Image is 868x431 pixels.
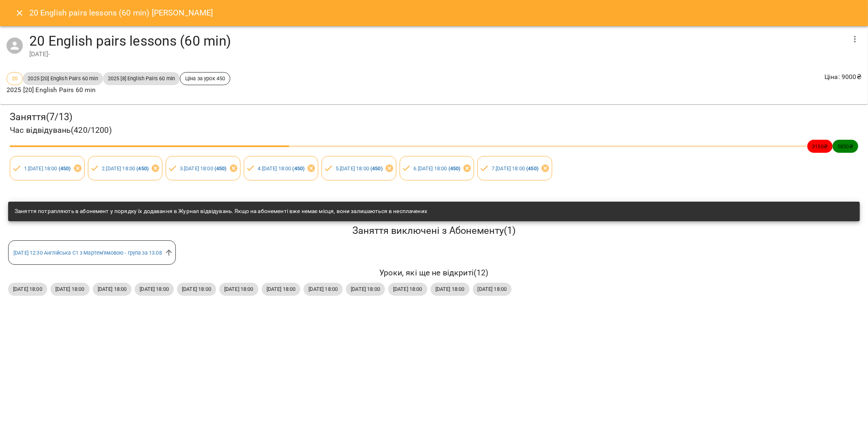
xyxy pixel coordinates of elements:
[180,75,230,82] span: Ціна за урок 450
[400,156,474,180] div: 6.[DATE] 18:00 (450)
[88,156,163,180] div: 2.[DATE] 18:00 (450)
[807,143,833,150] span: 3150 ₴
[293,165,305,172] b: ( 450 )
[388,285,427,293] span: [DATE] 18:00
[431,285,470,293] span: [DATE] 18:00
[10,156,85,180] div: 1.[DATE] 18:00 (450)
[23,75,103,82] span: 2025 [20] English Pairs 60 min
[50,285,90,293] span: [DATE] 18:00
[13,250,162,256] a: [DATE] 12:30 Англійська С1 з Мартем'ямовою - група за 13.08
[7,75,22,82] span: 20
[7,85,230,95] p: 2025 [20] English Pairs 60 min
[473,285,512,293] span: [DATE] 18:00
[102,165,149,172] a: 2.[DATE] 18:00 (450)
[136,165,149,172] b: ( 450 )
[10,3,29,23] button: Close
[346,285,385,293] span: [DATE] 18:00
[321,156,396,180] div: 5.[DATE] 18:00 (450)
[29,33,845,49] h4: 20 English pairs lessons (60 min)
[8,240,176,265] div: [DATE] 12:30 Англійська С1 з Мартем'ямовою - група за 13.08
[8,224,860,237] h5: Заняття виключені з Абонементу ( 1 )
[10,111,858,123] h3: Заняття ( 7 / 13 )
[258,165,304,172] a: 4.[DATE] 18:00 (450)
[15,204,427,219] div: Заняття потрапляють в абонемент у порядку їх додавання в Журнал відвідувань. Якщо на абонементі в...
[448,165,461,172] b: ( 450 )
[824,72,861,82] p: Ціна : 9000 ₴
[262,285,301,293] span: [DATE] 18:00
[336,165,383,172] a: 5.[DATE] 18:00 (450)
[244,156,319,180] div: 4.[DATE] 18:00 (450)
[10,124,858,136] h4: Час відвідувань ( 420 / 1200 )
[103,75,180,82] span: 2025 [8] English Pairs 60 min
[166,156,241,180] div: 3.[DATE] 18:00 (450)
[29,49,845,59] div: [DATE] -
[833,143,858,150] span: 5850 ₴
[477,156,552,180] div: 7.[DATE] 18:00 (450)
[370,165,383,172] b: ( 450 )
[177,285,216,293] span: [DATE] 18:00
[8,266,860,279] h6: Уроки, які ще не відкриті ( 12 )
[180,165,227,172] a: 3.[DATE] 18:00 (450)
[526,165,538,172] b: ( 450 )
[413,165,460,172] a: 6.[DATE] 18:00 (450)
[214,165,227,172] b: ( 450 )
[135,285,174,293] span: [DATE] 18:00
[24,165,71,172] a: 1.[DATE] 18:00 (450)
[304,285,343,293] span: [DATE] 18:00
[29,7,213,19] h6: 20 English pairs lessons (60 min) [PERSON_NAME]
[59,165,71,172] b: ( 450 )
[219,285,258,293] span: [DATE] 18:00
[492,165,538,172] a: 7.[DATE] 18:00 (450)
[93,285,132,293] span: [DATE] 18:00
[8,285,47,293] span: [DATE] 18:00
